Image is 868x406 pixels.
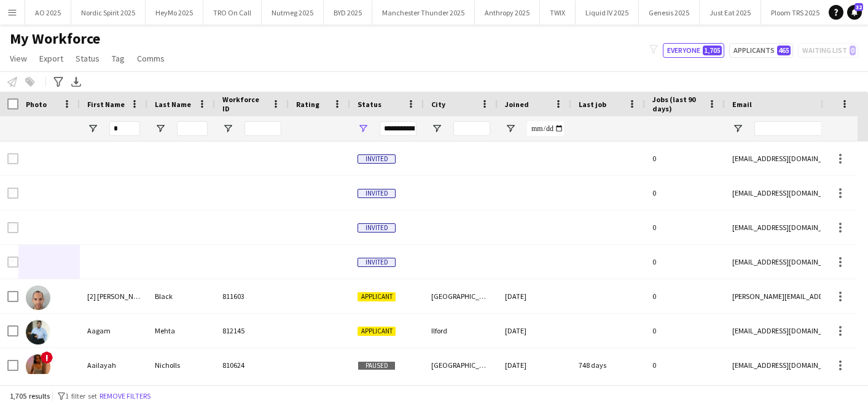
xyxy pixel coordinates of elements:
input: Last Name Filter Input [177,121,208,136]
button: Nordic Spirit 2025 [71,1,146,25]
button: Open Filter Menu [732,123,743,134]
app-action-btn: Export XLSX [69,74,84,89]
input: Joined Filter Input [527,121,564,136]
div: 0 [645,314,725,348]
span: My Workforce [10,30,100,48]
button: Ploom TRS 2025 [761,1,830,25]
input: First Name Filter Input [109,121,140,136]
span: Status [76,53,100,64]
span: Paused [358,361,396,370]
input: Row Selection is disabled for this row (unchecked) [7,222,18,233]
span: Workforce ID [222,95,267,113]
input: Row Selection is disabled for this row (unchecked) [7,257,18,268]
span: Photo [26,100,47,109]
input: Row Selection is disabled for this row (unchecked) [7,188,18,199]
span: Last Name [155,100,191,109]
span: Comms [137,53,165,64]
span: 32 [854,3,863,11]
button: TWIX [540,1,576,25]
div: Aailayah [80,348,147,382]
a: 32 [847,5,862,20]
button: TRO On Call [203,1,262,25]
img: [2] Bradley Black [26,285,50,310]
span: Email [732,100,752,109]
button: Open Filter Menu [505,123,516,134]
button: Anthropy 2025 [475,1,540,25]
div: Ilford [424,314,498,348]
button: AO 2025 [25,1,71,25]
span: Rating [296,100,319,109]
div: 0 [645,141,725,175]
button: Open Filter Menu [222,123,233,134]
div: [DATE] [498,348,571,382]
input: City Filter Input [453,121,490,136]
input: Workforce ID Filter Input [244,121,281,136]
button: Remove filters [97,389,153,403]
span: Export [39,53,63,64]
span: Joined [505,100,529,109]
span: 1,705 [703,46,722,55]
div: 0 [645,210,725,244]
a: Export [34,50,68,66]
span: Invited [358,189,396,198]
button: Manchester Thunder 2025 [372,1,475,25]
span: View [10,53,27,64]
img: Aagam Mehta [26,320,50,344]
a: Comms [132,50,170,66]
button: Everyone1,705 [663,43,724,58]
span: Invited [358,154,396,164]
span: First Name [87,100,125,109]
button: Open Filter Menu [358,123,369,134]
div: [2] [PERSON_NAME] [80,279,147,313]
div: Mehta [147,314,215,348]
div: 0 [645,176,725,210]
button: Nutmeg 2025 [262,1,324,25]
span: Status [358,100,381,109]
a: Status [71,50,104,66]
span: ! [41,351,53,364]
div: 0 [645,279,725,313]
div: Aagam [80,314,147,348]
img: Aailayah Nicholls [26,354,50,379]
span: Tag [112,53,125,64]
button: Open Filter Menu [155,123,166,134]
div: 0 [645,348,725,382]
button: Just Eat 2025 [700,1,761,25]
span: Applicant [358,327,396,336]
span: 1 filter set [65,391,97,400]
input: Row Selection is disabled for this row (unchecked) [7,153,18,164]
div: 811603 [215,279,289,313]
div: 812145 [215,314,289,348]
div: 748 days [571,348,645,382]
div: Nicholls [147,348,215,382]
span: Jobs (last 90 days) [652,95,703,113]
span: Applicant [358,292,396,301]
div: [DATE] [498,314,571,348]
span: 465 [777,46,791,55]
span: City [431,100,445,109]
a: View [5,50,32,66]
app-action-btn: Advanced filters [51,74,66,89]
span: Last job [579,100,606,109]
button: Liquid IV 2025 [576,1,639,25]
button: HeyMo 2025 [146,1,203,25]
span: Invited [358,223,396,233]
button: Genesis 2025 [639,1,700,25]
button: Open Filter Menu [431,123,442,134]
div: [DATE] [498,279,571,313]
div: Black [147,279,215,313]
button: BYD 2025 [324,1,372,25]
div: [GEOGRAPHIC_DATA] [424,348,498,382]
div: [GEOGRAPHIC_DATA] [424,279,498,313]
span: Invited [358,258,396,267]
div: 810624 [215,348,289,382]
div: 0 [645,245,725,279]
button: Open Filter Menu [87,123,98,134]
button: Applicants465 [729,43,793,58]
a: Tag [107,50,130,66]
